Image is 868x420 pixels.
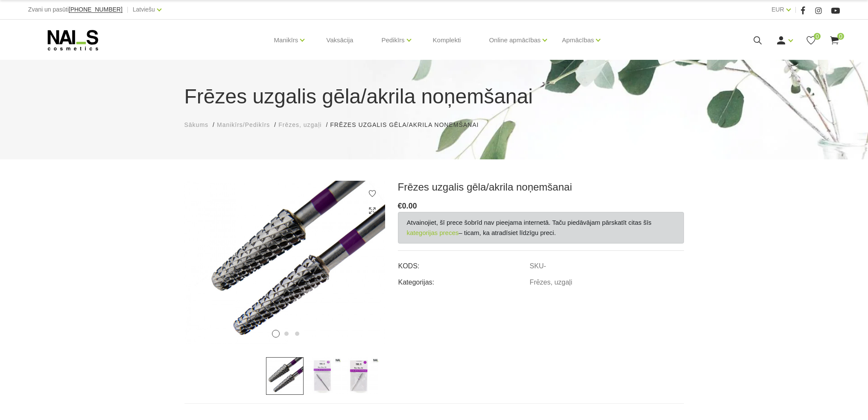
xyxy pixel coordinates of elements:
a: 0 [806,35,816,46]
span: | [127,4,129,15]
button: 2 of 3 [284,332,289,336]
a: kategorijas preces [407,228,459,238]
span: 0 [837,33,844,40]
a: SKU- [530,262,546,270]
h3: Frēzes uzgalis gēla/akrila noņemšanai [398,181,684,194]
a: Frēzes, uzgaļi [278,120,321,129]
a: Latviešu [133,4,155,15]
img: ... [184,181,385,344]
button: 3 of 3 [295,332,299,336]
span: Manikīrs/Pedikīrs [217,121,270,128]
span: Sākums [184,121,209,128]
a: Frēzes, uzgaļi [530,279,573,286]
a: Apmācības [562,23,594,57]
span: 0.00 [402,202,417,210]
a: Online apmācības [489,23,541,57]
h1: Frēzes uzgalis gēla/akrila noņemšanai [184,81,684,112]
td: KODS: [398,255,529,271]
span: | [795,4,797,15]
a: Vaksācija [319,20,360,61]
img: ... [304,357,341,395]
span: 0 [814,33,821,40]
span: € [398,202,402,210]
div: Zvani un pasūti [28,4,123,15]
a: Manikīrs/Pedikīrs [217,120,270,129]
a: [PHONE_NUMBER] [69,6,123,13]
a: Manikīrs [274,23,298,57]
a: EUR [772,4,784,15]
td: Kategorijas: [398,271,529,288]
div: Atvainojiet, šī prece šobrīd nav pieejama internetā. Taču piedāvājam pārskatīt citas šīs – ticam,... [398,212,684,244]
button: 1 of 3 [272,330,280,338]
img: ... [341,357,379,395]
a: Pedikīrs [381,23,404,57]
span: Frēzes, uzgaļi [278,121,321,128]
a: Sākums [184,120,209,129]
li: Frēzes uzgalis gēla/akrila noņemšanai [330,120,487,129]
a: 0 [829,35,840,46]
img: ... [266,357,304,395]
a: Komplekti [426,20,468,61]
